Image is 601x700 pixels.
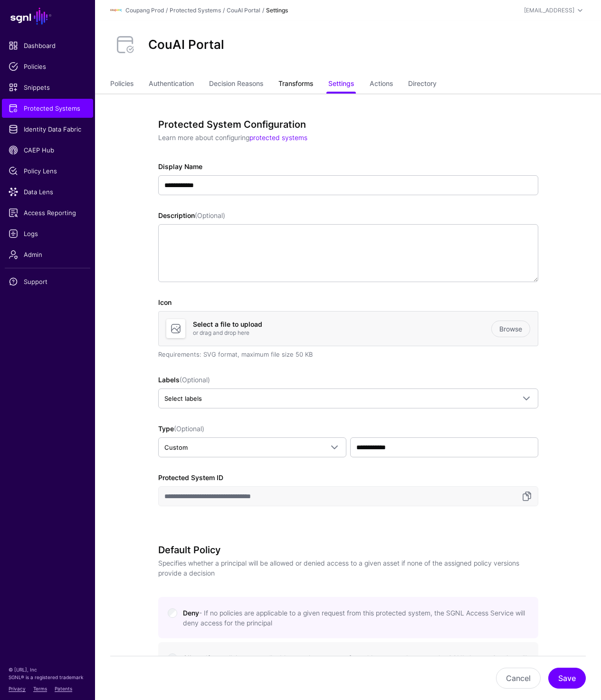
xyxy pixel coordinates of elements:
[2,57,93,76] a: Policies
[149,76,194,94] a: Authentication
[209,76,263,94] a: Decision Reasons
[2,141,93,160] a: CAEP Hub
[148,37,224,52] h2: CouAI Portal
[260,6,266,15] div: /
[9,187,86,197] span: Data Lens
[2,99,93,118] a: Protected Systems
[9,229,86,238] span: Logs
[170,7,221,14] a: Protected Systems
[408,76,437,94] a: Directory
[2,78,93,97] a: Snippets
[9,686,26,691] a: Privacy
[6,6,89,27] a: SGNL
[2,161,93,180] a: Policy Lens
[221,6,227,15] div: /
[183,609,525,627] small: - If no policies are applicable to a given request from this protected system, the SGNL Access Se...
[496,668,541,689] button: Cancel
[158,375,210,385] label: Labels
[9,62,86,71] span: Policies
[158,119,531,130] h3: Protected System Configuration
[227,7,260,14] a: CouAI Portal
[9,104,86,113] span: Protected Systems
[278,76,313,94] a: Transforms
[2,224,93,243] a: Logs
[193,321,491,329] h4: Select a file to upload
[158,558,531,578] p: Specifies whether a principal will be allowed or denied access to a given asset if none of the as...
[180,376,210,384] span: (Optional)
[2,36,93,55] a: Dashboard
[158,350,538,359] div: Requirements: SVG format, maximum file size 50 KB
[2,182,93,201] a: Data Lens
[164,6,170,15] div: /
[524,6,574,15] div: [EMAIL_ADDRESS]
[2,120,93,139] a: Identity Data Fabric
[55,686,72,691] a: Patents
[9,145,86,155] span: CAEP Hub
[491,321,530,337] a: Browse
[158,297,172,307] label: Icon
[9,41,86,50] span: Dashboard
[9,83,86,92] span: Snippets
[158,210,225,220] label: Description
[370,76,393,94] a: Actions
[9,208,86,218] span: Access Reporting
[249,133,307,142] a: protected systems
[110,5,122,16] img: svg+xml;base64,PHN2ZyBpZD0iTG9nbyIgeG1sbnM9Imh0dHA6Ly93d3cudzMub3JnLzIwMDAvc3ZnIiB3aWR0aD0iMTIxLj...
[9,166,86,176] span: Policy Lens
[174,425,204,433] span: (Optional)
[2,245,93,264] a: Admin
[9,277,86,286] span: Support
[125,7,164,14] a: Coupang Prod
[9,666,86,673] p: © [URL], Inc
[158,132,531,142] p: Learn more about configuring
[33,686,47,691] a: Terms
[183,654,527,672] span: Allow
[328,76,354,94] a: Settings
[158,424,204,434] label: Type
[9,250,86,259] span: Admin
[158,544,531,556] h3: Default Policy
[158,473,223,482] label: Protected System ID
[9,124,86,134] span: Identity Data Fabric
[164,444,188,451] span: Custom
[548,668,586,689] button: Save
[195,211,225,219] span: (Optional)
[164,395,202,402] span: Select labels
[158,161,202,171] label: Display Name
[266,7,288,14] strong: Settings
[183,609,525,627] span: Deny
[183,654,527,672] small: - If no policies are applicable to a given request from this protected system, the SGNL Access Se...
[193,329,491,337] p: or drag and drop here
[110,76,134,94] a: Policies
[9,673,86,681] p: SGNL® is a registered trademark
[2,203,93,222] a: Access Reporting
